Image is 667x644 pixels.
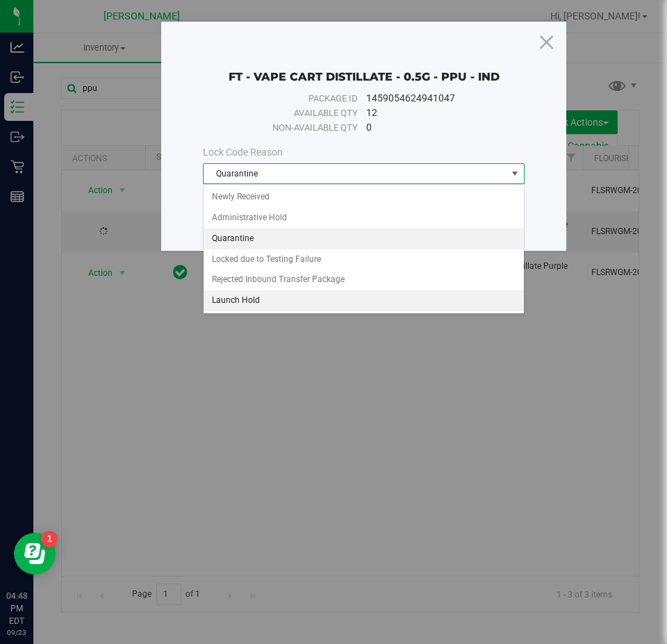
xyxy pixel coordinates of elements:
div: Available qty [216,106,358,120]
iframe: Resource center [14,533,56,575]
div: 12 [366,106,511,120]
li: Administrative Hold [204,208,524,229]
li: Locked due to Testing Failure [204,249,524,270]
li: Quarantine [204,229,524,249]
span: select [507,164,524,183]
li: Newly Received [204,187,524,208]
iframe: Resource center unread badge [41,531,58,547]
div: FT - VAPE CART DISTILLATE - 0.5G - PPU - IND [203,49,525,84]
li: Rejected Inbound Transfer Package [204,270,524,290]
div: Package ID [216,92,358,106]
span: Lock Code Reason [203,147,283,158]
div: 1459054624941047 [366,91,511,106]
li: Launch Hold [204,290,524,311]
div: 0 [366,120,511,135]
span: Quarantine [204,164,507,183]
div: Non-available qty [216,121,358,135]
